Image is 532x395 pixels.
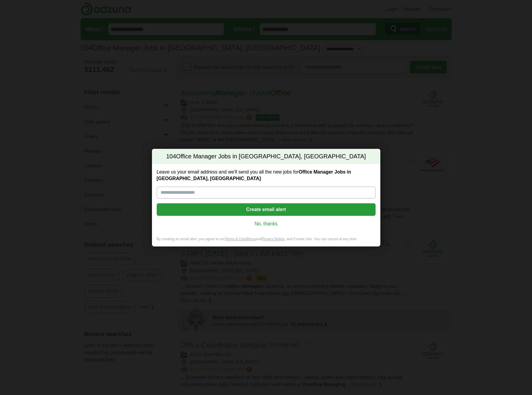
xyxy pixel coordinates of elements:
[157,169,376,182] label: Leave us your email address and we'll send you all the new jobs for
[166,152,176,161] span: 104
[152,237,380,246] div: By creating an email alert, you agree to our and , and Cookie Use. You can cancel at any time.
[161,221,371,227] a: No, thanks
[262,237,285,241] a: Privacy Notice
[152,149,380,164] h2: Office Manager Jobs in [GEOGRAPHIC_DATA], [GEOGRAPHIC_DATA]
[225,237,256,241] a: Terms & Conditions
[157,203,376,216] button: Create email alert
